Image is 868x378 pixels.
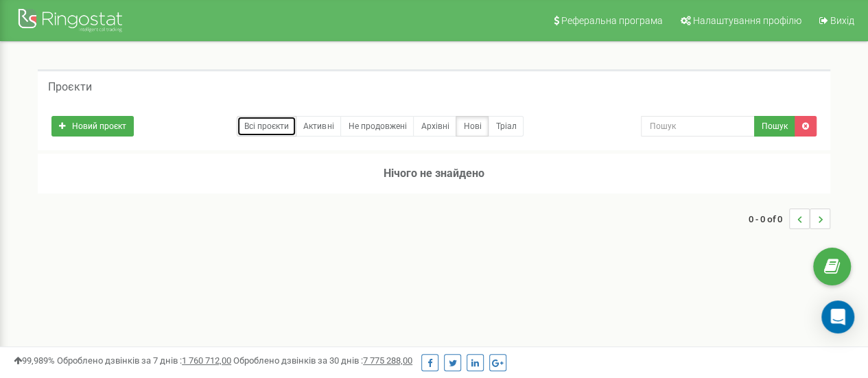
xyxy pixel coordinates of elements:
span: Налаштування профілю [693,15,801,26]
button: Пошук [754,116,795,137]
a: Новий проєкт [51,116,134,137]
a: Всі проєкти [237,116,296,137]
span: Вихід [830,15,854,26]
nav: ... [749,195,830,243]
u: 7 775 288,00 [363,355,412,366]
a: Не продовжені [340,116,414,137]
input: Пошук [641,116,755,137]
h3: Нічого не знайдено [38,154,830,193]
a: Тріал [488,116,524,137]
span: Оброблено дзвінків за 7 днів : [57,355,231,366]
a: Нові [456,116,489,137]
span: Реферальна програма [561,15,663,26]
div: Open Intercom Messenger [821,300,854,333]
span: 99,989% [14,355,55,366]
a: Активні [296,116,341,137]
span: 0 - 0 of 0 [749,209,789,229]
span: Оброблено дзвінків за 30 днів : [233,355,412,366]
u: 1 760 712,00 [182,355,231,366]
h5: Проєкти [48,81,92,93]
a: Архівні [413,116,456,137]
